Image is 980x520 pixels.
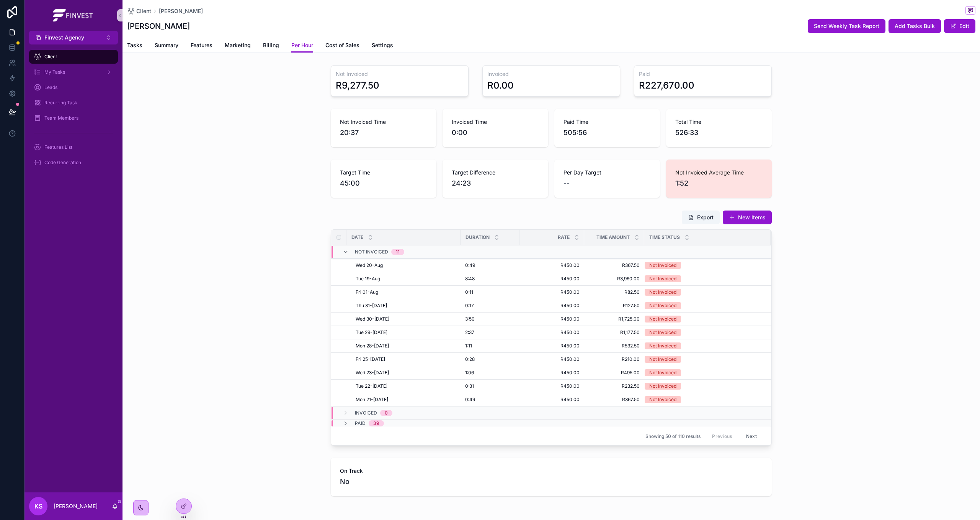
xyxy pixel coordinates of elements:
span: Features List [44,144,72,150]
a: Per Hour [291,38,313,53]
span: [PERSON_NAME] [159,7,203,15]
a: Fri 01-Aug [356,289,456,295]
div: Not Invoiced [649,275,676,282]
div: 0 [385,410,388,416]
a: Not Invoiced [645,275,761,282]
div: Not Invoiced [649,316,676,323]
span: Billing [263,41,279,49]
a: R232.50 [589,383,640,389]
div: R0.00 [487,79,514,92]
h3: Invoiced [487,70,615,78]
span: 0:49 [465,397,475,403]
span: Per Hour [291,41,313,49]
span: 0:28 [465,356,475,362]
span: R450.00 [524,303,580,309]
a: R495.00 [589,370,640,376]
span: Mon 28-[DATE] [356,343,389,349]
a: 0:11 [465,289,515,295]
a: R367.50 [589,397,640,403]
span: Time Amount [596,234,630,240]
a: R210.00 [589,356,640,362]
a: Summary [155,38,178,54]
a: R450.00 [524,289,580,295]
span: Client [136,7,151,15]
div: Not Invoiced [649,262,676,269]
h3: Paid [639,70,767,78]
button: Add Tasks Bulk [889,19,941,33]
span: Tue 22-[DATE] [356,383,387,389]
span: 0:31 [465,383,474,389]
div: Not Invoiced [649,356,676,363]
span: Features [191,41,212,49]
span: Paid Time [563,118,651,126]
a: Leads [29,81,118,94]
a: R532.50 [589,343,640,349]
span: Fri 25-[DATE] [356,356,385,362]
span: Paid [355,420,366,426]
a: Not Invoiced [645,289,761,296]
span: 0:49 [465,262,475,268]
a: Client [29,50,118,64]
a: Thu 31-[DATE] [356,303,456,309]
a: Not Invoiced [645,302,761,309]
span: Cost of Sales [325,41,359,49]
a: R450.00 [524,276,580,282]
a: R1,725.00 [589,316,640,322]
a: Mon 21-[DATE] [356,397,456,403]
span: 1:11 [465,343,472,349]
span: Wed 20-Aug [356,262,383,268]
a: R3,960.00 [589,276,640,282]
span: 20:37 [340,127,427,138]
span: 24:23 [452,178,539,189]
a: Settings [372,38,393,54]
a: Not Invoiced [645,396,761,403]
span: 45:00 [340,178,427,189]
a: Team Members [29,111,118,125]
div: Not Invoiced [649,396,676,403]
a: 0:17 [465,303,515,309]
a: Not Invoiced [645,329,761,336]
button: Select Button [29,31,118,44]
a: R450.00 [524,329,580,336]
button: Send Weekly Task Report [808,19,885,33]
a: Not Invoiced [645,369,761,376]
span: 1:52 [675,178,763,189]
span: 505:56 [563,127,651,138]
a: Features [191,38,212,54]
div: R227,670.00 [639,79,694,92]
span: Invoiced Time [452,118,539,126]
span: On Track [340,467,763,475]
span: Not Invoiced [355,249,388,255]
a: My Tasks [29,65,118,79]
h1: [PERSON_NAME] [127,21,190,31]
a: Wed 23-[DATE] [356,370,456,376]
a: R82.50 [589,289,640,295]
span: 2:37 [465,329,474,336]
span: Team Members [44,115,78,121]
h3: Not Invoiced [336,70,464,78]
span: 1:06 [465,370,474,376]
span: Finvest Agency [44,34,84,41]
a: Not Invoiced [645,342,761,349]
a: Tue 19-Aug [356,276,456,282]
span: Wed 30-[DATE] [356,316,389,322]
a: R450.00 [524,370,580,376]
span: Duration [465,234,490,240]
span: 526:33 [675,127,763,138]
a: R450.00 [524,397,580,403]
button: New Items [723,211,772,224]
a: R450.00 [524,262,580,268]
a: Not Invoiced [645,383,761,390]
a: R1,177.50 [589,329,640,336]
a: 3:50 [465,316,515,322]
span: Not Invoiced Average Time [675,169,763,176]
a: Not Invoiced [645,356,761,363]
span: Time Status [649,234,680,240]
